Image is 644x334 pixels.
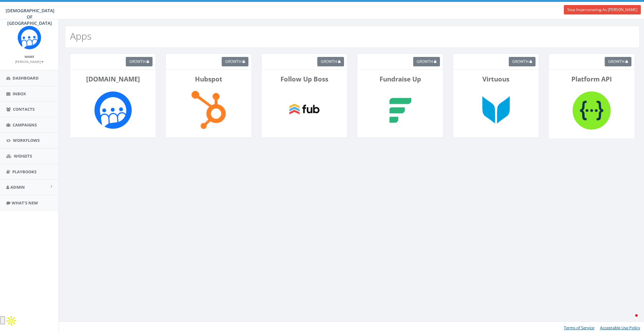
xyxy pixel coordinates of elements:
[170,75,247,84] p: Hubspot
[90,87,136,133] img: Rally.so-logo
[512,59,529,64] span: growth
[417,59,433,64] span: growth
[15,59,44,64] small: [PERSON_NAME]
[473,87,519,133] img: Virtuous-logo
[281,87,327,133] img: Follow Up Boss-logo
[377,87,423,133] img: Fundraise Up-logo
[266,75,342,84] p: Follow Up Boss
[225,59,241,64] span: growth
[564,325,594,331] a: Terms of Service
[13,91,26,97] span: Inbox
[321,59,337,64] span: growth
[317,57,344,66] button: growth
[15,58,44,64] a: [PERSON_NAME]
[600,325,640,331] a: Acceptable Use Policy
[13,137,40,143] span: Workflows
[6,8,54,26] span: [DEMOGRAPHIC_DATA] OF [GEOGRAPHIC_DATA]
[569,87,614,134] img: Platform API-logo
[362,75,438,84] p: Fundraise Up
[12,200,38,206] span: What's New
[14,153,32,159] span: Widgets
[12,169,36,175] span: Playbooks
[458,75,534,84] p: Virtuous
[509,57,536,66] button: growth
[25,54,34,59] small: Name
[75,75,151,84] p: [DOMAIN_NAME]
[126,57,153,66] button: growth
[13,75,39,81] span: Dashboard
[10,184,25,190] span: Admin
[70,31,92,41] h2: Apps
[623,313,638,328] iframe: Intercom live chat
[413,57,440,66] button: growth
[608,59,625,64] span: growth
[605,57,631,66] button: growth
[222,57,248,66] button: growth
[129,59,146,64] span: growth
[18,26,41,49] img: Rally_Corp_Icon.png
[5,315,18,327] img: Apollo
[13,106,35,112] span: Contacts
[553,75,630,84] p: Platform API
[564,5,641,14] a: Stop Impersonating As [PERSON_NAME]
[13,122,37,128] span: Campaigns
[186,87,231,133] img: Hubspot-logo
